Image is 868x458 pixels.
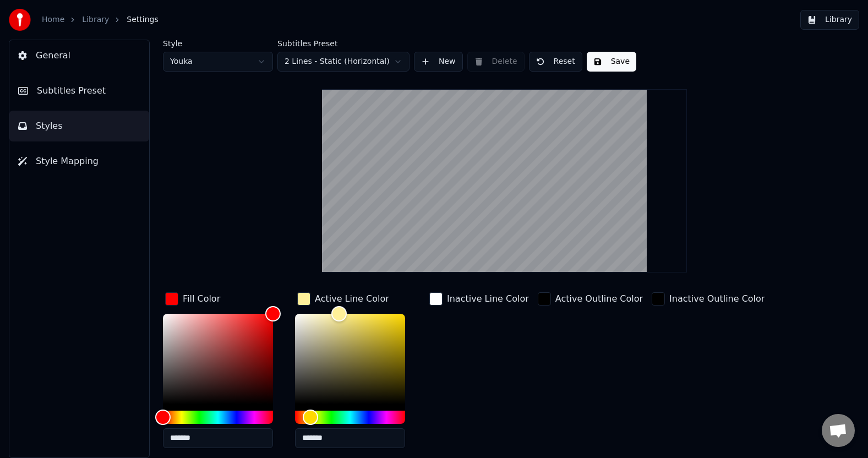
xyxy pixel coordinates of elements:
[587,52,636,72] button: Save
[414,52,463,72] button: New
[42,14,159,25] nav: breadcrumb
[295,290,391,308] button: Active Line Color
[295,411,405,424] div: Hue
[536,290,645,308] button: Active Outline Color
[669,292,765,306] div: Inactive Outline Color
[649,290,767,308] button: Inactive Outline Color
[127,14,158,25] span: Settings
[427,290,531,308] button: Inactive Line Color
[183,292,220,306] div: Fill Color
[529,52,582,72] button: Reset
[9,146,149,177] button: Style Mapping
[36,119,63,133] span: Styles
[9,9,31,31] img: youka
[9,111,149,141] button: Styles
[163,314,273,404] div: Color
[9,40,149,71] button: General
[163,40,273,47] label: Style
[277,40,410,47] label: Subtitles Preset
[315,292,389,306] div: Active Line Color
[295,314,405,404] div: Color
[9,75,149,106] button: Subtitles Preset
[36,49,70,62] span: General
[36,155,99,168] span: Style Mapping
[447,292,529,306] div: Inactive Line Color
[37,84,106,97] span: Subtitles Preset
[555,292,643,306] div: Active Outline Color
[822,414,855,447] div: Open chat
[163,411,273,424] div: Hue
[42,14,64,25] a: Home
[82,14,109,25] a: Library
[800,10,859,30] button: Library
[163,290,222,308] button: Fill Color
